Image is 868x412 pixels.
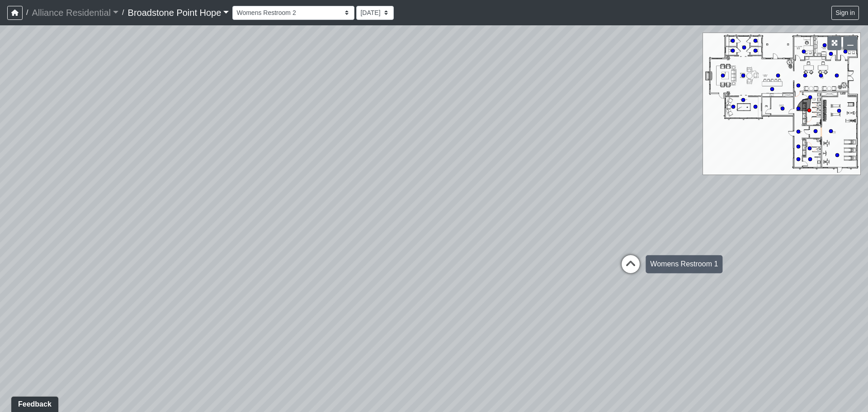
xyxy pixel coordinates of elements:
[23,4,32,22] span: /
[831,6,859,20] button: Sign in
[128,4,229,22] a: Broadstone Point Hope
[118,4,127,22] span: /
[646,255,722,273] div: Womens Restroom 1
[7,394,60,412] iframe: Ybug feedback widget
[32,4,118,22] a: Alliance Residential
